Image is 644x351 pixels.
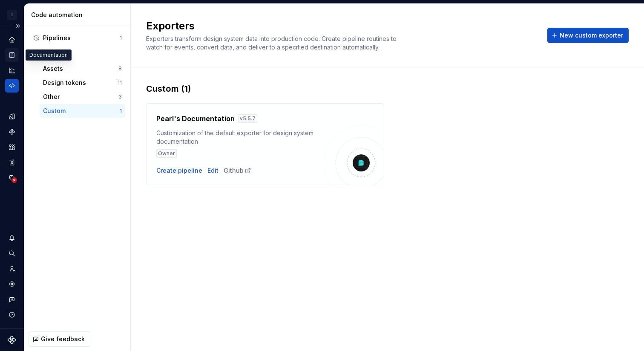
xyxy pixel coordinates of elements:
button: Create pipeline [156,166,202,175]
a: Invite team [5,262,19,276]
button: Give feedback [29,331,90,347]
div: Exporters [43,51,122,59]
a: Code automation [5,79,19,93]
span: Give feedback [41,335,85,343]
button: Design tokens11 [40,76,125,90]
div: Documentation [26,49,72,61]
a: Documentation [5,48,19,62]
div: Design tokens [43,78,118,87]
div: Other [43,93,118,101]
button: Notifications [5,231,19,245]
button: Assets8 [40,62,125,75]
button: Other3 [40,90,125,104]
button: Expand sidebar [12,20,24,32]
div: Owner [156,149,177,158]
h2: Exporters [146,19,537,33]
svg: Supernova Logo [8,336,16,344]
button: Pipelines1 [29,31,125,45]
a: Github [224,166,251,175]
a: Analytics [5,64,19,77]
div: I [7,10,17,20]
a: Assets [5,140,19,154]
a: Storybook stories [5,156,19,169]
a: Components [5,125,19,139]
a: Design tokens [5,110,19,123]
a: Edit [207,166,218,175]
div: v 5.5.7 [238,114,257,123]
div: Pipelines [43,34,120,42]
div: Custom (1) [146,83,629,95]
div: Code automation [31,11,127,19]
h4: Pearl's Documentation [156,113,235,124]
div: 3 [118,93,122,100]
span: New custom exporter [560,31,623,40]
a: Settings [5,277,19,291]
div: Customization of the default exporter for design system documentation [156,129,324,146]
a: Home [5,33,19,46]
div: 1 [120,35,122,41]
div: Assets [43,64,118,73]
div: Custom [43,107,120,115]
div: 1 [120,107,122,114]
button: Search ⌘K [5,247,19,260]
button: New custom exporter [547,28,629,43]
button: Custom1 [40,104,125,118]
button: Contact support [5,293,19,306]
div: 11 [118,79,122,86]
span: Exporters transform design system data into production code. Create pipeline routines to watch fo... [146,35,398,51]
a: Data sources [5,171,19,185]
div: 8 [118,65,122,72]
button: I [2,6,22,24]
